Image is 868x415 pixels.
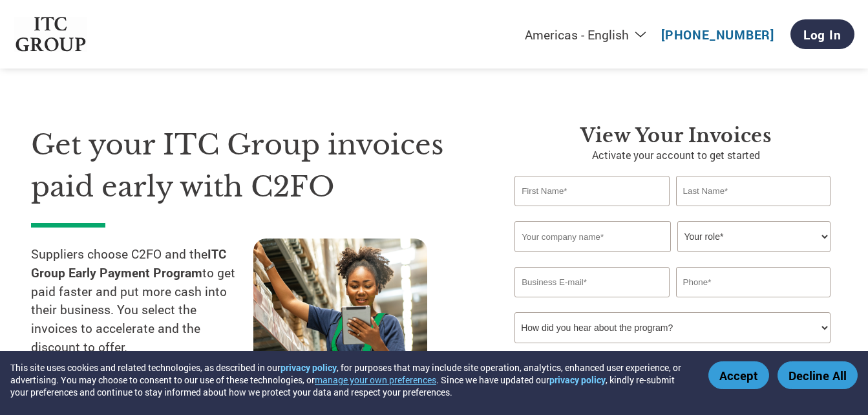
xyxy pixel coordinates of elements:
[514,350,837,377] p: By clicking "Activate Account" you agree to C2FO's and
[708,361,769,389] button: Accept
[31,245,253,357] p: Suppliers choose C2FO and the to get paid faster and put more cash into their business. You selec...
[253,239,427,366] img: supply chain worker
[778,361,858,389] button: Decline All
[676,207,831,216] div: Invalid last name or last name is too long
[514,176,669,206] input: First Name*
[315,374,436,386] button: manage your own preferences
[790,19,854,49] a: Log In
[661,27,774,43] a: [PHONE_NUMBER]
[31,246,226,281] strong: ITC Group Early Payment Program
[514,221,671,252] input: Your company name*
[514,207,669,216] div: Invalid first name or first name is too long
[14,17,88,52] img: ITC Group
[281,361,337,374] a: privacy policy
[676,299,831,307] div: Inavlid Phone Number
[676,176,831,206] input: Last Name*
[514,253,831,262] div: Invalid company name or company name is too long
[10,361,690,398] div: This site uses cookies and related technologies, as described in our , for purposes that may incl...
[676,267,831,297] input: Phone*
[514,299,669,307] div: Inavlid Email Address
[677,221,831,252] select: Title/Role
[31,124,476,207] h1: Get your ITC Group invoices paid early with C2FO
[514,267,669,297] input: Invalid Email format
[514,147,837,163] p: Activate your account to get started
[549,374,606,386] a: privacy policy
[514,124,837,147] h3: View Your Invoices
